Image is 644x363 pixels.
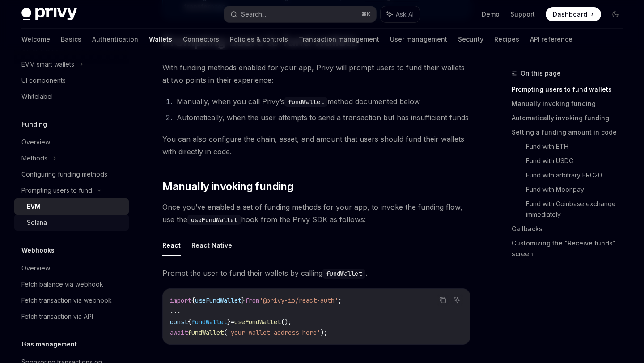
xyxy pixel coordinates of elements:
button: Ask AI [381,6,420,22]
span: Prompt the user to fund their wallets by calling . [162,267,470,279]
h5: Gas management [21,339,77,350]
a: Prompting users to fund wallets [512,82,630,97]
span: (); [281,318,292,326]
a: Fetch balance via webhook [14,276,129,292]
span: } [227,318,231,326]
button: React Native [191,235,232,256]
div: Prompting users to fund [21,185,92,196]
a: API reference [530,29,572,50]
a: Whitelabel [14,89,129,105]
a: Wallets [149,29,172,50]
span: Manually invoking funding [162,179,293,194]
li: Manually, when you call Privy’s method documented below [174,95,470,108]
a: Overview [14,260,129,276]
span: useFundWallet [234,318,281,326]
span: '@privy-io/react-auth' [259,296,338,304]
div: Fetch transaction via API [21,311,93,322]
span: { [191,296,195,304]
span: ; [338,296,342,304]
div: Configuring funding methods [21,169,107,180]
a: Basics [61,29,81,50]
a: Dashboard [546,7,601,21]
span: } [241,296,245,304]
a: Overview [14,134,129,150]
a: Fund with Coinbase exchange immediately [526,197,630,222]
span: await [170,329,188,337]
a: Demo [482,10,500,19]
a: Manually invoking funding [512,97,630,111]
span: useFundWallet [195,296,241,304]
a: UI components [14,72,129,89]
div: Overview [21,137,50,148]
a: Transaction management [299,29,379,50]
a: Customizing the “Receive funds” screen [512,236,630,261]
div: EVM [27,201,41,212]
span: fundWallet [191,318,227,326]
span: from [245,296,259,304]
div: Fetch balance via webhook [21,279,103,290]
a: Policies & controls [230,29,288,50]
span: 'your-wallet-address-here' [227,329,320,337]
div: Methods [21,153,47,164]
span: import [170,296,191,304]
a: Configuring funding methods [14,166,129,182]
a: Recipes [494,29,519,50]
a: Setting a funding amount in code [512,125,630,139]
li: Automatically, when the user attempts to send a transaction but has insufficient funds [174,111,470,124]
a: Fetch transaction via webhook [14,292,129,308]
h5: Webhooks [21,245,55,256]
a: Fetch transaction via API [14,308,129,325]
span: = [231,318,234,326]
a: Support [510,10,535,19]
button: Search...⌘K [224,6,376,22]
span: Ask AI [396,10,414,19]
span: On this page [521,68,561,79]
button: Toggle dark mode [608,7,623,21]
span: ⌘ K [361,11,371,18]
a: Connectors [183,29,219,50]
span: { [188,318,191,326]
span: ); [320,329,327,337]
code: fundWallet [284,97,327,107]
div: Whitelabel [21,91,53,102]
div: Overview [21,263,50,274]
span: ( [224,329,227,337]
a: Callbacks [512,222,630,236]
span: Once you’ve enabled a set of funding methods for your app, to invoke the funding flow, use the ho... [162,201,470,226]
span: fundWallet [188,329,224,337]
button: React [162,235,181,256]
a: Fund with Moonpay [526,182,630,197]
span: ... [170,307,181,315]
span: With funding methods enabled for your app, Privy will prompt users to fund their wallets at two p... [162,61,470,86]
span: const [170,318,188,326]
a: Solana [14,215,129,231]
button: Ask AI [451,294,463,306]
div: Solana [27,217,47,228]
span: You can also configure the chain, asset, and amount that users should fund their wallets with dir... [162,133,470,158]
a: Security [458,29,483,50]
a: EVM [14,198,129,215]
a: Welcome [21,29,50,50]
code: fundWallet [322,269,365,279]
a: Fund with ETH [526,139,630,154]
h5: Funding [21,119,47,130]
img: dark logo [21,8,77,21]
div: Search... [241,9,266,20]
code: useFundWallet [187,215,241,225]
span: Dashboard [553,10,587,19]
a: User management [390,29,447,50]
a: Fund with USDC [526,154,630,168]
div: Fetch transaction via webhook [21,295,112,306]
button: Copy the contents from the code block [437,294,449,306]
div: EVM smart wallets [21,59,74,70]
a: Automatically invoking funding [512,111,630,125]
a: Fund with arbitrary ERC20 [526,168,630,182]
a: Authentication [92,29,138,50]
div: UI components [21,75,66,86]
